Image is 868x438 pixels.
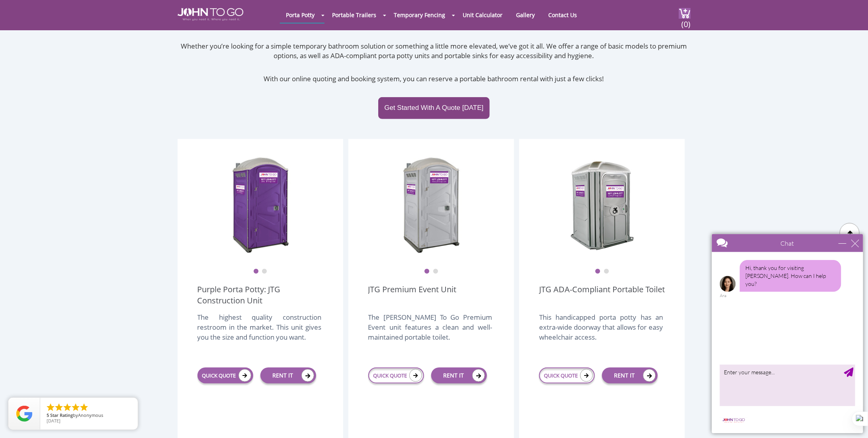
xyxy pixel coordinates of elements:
a: JTG Premium Event Unit [368,284,457,306]
a: QUICK QUOTE [197,368,253,383]
span: Star Rating [50,412,73,418]
a: Gallery [510,7,541,23]
span: by [47,413,131,418]
li:  [63,403,72,412]
p: With our online quoting and booking system, you can reserve a portable bathroom rental with just ... [178,74,691,84]
span: [DATE] [47,418,61,424]
a: RENT IT [260,368,316,383]
button: 1 of 2 [424,269,430,274]
img: ADA Handicapped Accessible Unit [570,155,634,254]
a: Temporary Fencing [388,7,451,23]
button: 1 of 2 [595,269,600,274]
img: Review Rating [16,406,32,422]
p: Whether you’re looking for a simple temporary bathroom solution or something a little more elevat... [178,41,691,61]
button: 1 of 2 [253,269,259,274]
span: (0) [681,12,691,29]
img: cart a [679,8,691,19]
iframe: Live Chat Box [707,229,868,438]
div: The [PERSON_NAME] To Go Premium Event unit features a clean and well-maintained portable toilet. [368,312,492,350]
a: RENT IT [431,368,487,383]
a: QUICK QUOTE [368,368,424,383]
span: Anonymous [78,412,103,418]
button: 2 of 2 [604,269,609,274]
img: JOHN to go [178,8,243,21]
span: 5 [47,412,49,418]
button: 2 of 2 [433,269,438,274]
li:  [71,403,80,412]
a: Porta Potty [280,7,321,23]
a: JTG ADA-Compliant Portable Toilet [539,284,665,306]
div: This handicapped porta potty has an extra-wide doorway that allows for easy wheelchair access. [539,312,663,350]
a: Contact Us [542,7,583,23]
div: The highest quality construction restroom in the market. This unit gives you the size and functio... [197,312,321,350]
li:  [79,403,89,412]
a: Get Started With A Quote [DATE] [378,97,489,119]
li:  [46,403,55,412]
a: RENT IT [602,368,658,383]
a: Portable Trailers [326,7,382,23]
button: 2 of 2 [262,269,268,274]
a: QUICK QUOTE [539,368,595,383]
a: Unit Calculator [457,7,508,23]
li:  [54,403,64,412]
a: Purple Porta Potty: JTG Construction Unit [197,284,323,306]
